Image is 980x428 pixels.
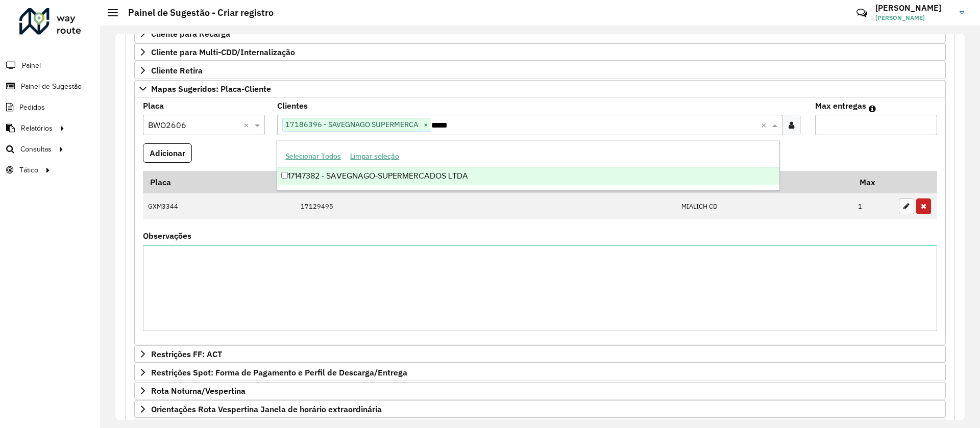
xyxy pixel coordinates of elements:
span: Clear all [243,119,252,131]
a: Cliente Retira [134,62,946,79]
span: Clear all [761,119,770,131]
span: Painel [22,60,41,71]
label: Max entregas [815,99,866,112]
div: 17147382 - SAVEGNAGO-SUPERMERCADOS LTDA [277,167,779,185]
h3: [PERSON_NAME] [875,3,952,13]
span: Restrições FF: ACT [151,350,222,358]
a: Cliente para Recarga [134,25,946,42]
span: Relatórios [21,123,53,134]
a: Restrições Spot: Forma de Pagamento e Perfil de Descarga/Entrega [134,364,946,381]
span: Cliente para Multi-CDD/Internalização [151,48,295,56]
a: Cliente para Multi-CDD/Internalização [134,43,946,61]
a: Orientações Rota Vespertina Janela de horário extraordinária [134,400,946,418]
a: Mapas Sugeridos: Placa-Cliente [134,80,946,97]
td: 17129495 [296,193,676,219]
th: Max [853,171,894,193]
button: Selecionar Todos [281,148,346,164]
button: Adicionar [143,143,192,163]
span: × [421,119,431,131]
button: Limpar seleção [346,148,404,164]
td: 1 [853,193,894,219]
label: Placa [143,99,164,112]
div: Mapas Sugeridos: Placa-Cliente [134,97,946,345]
th: Placa [143,171,296,193]
span: Painel de Sugestão [21,81,82,92]
span: Cliente Retira [151,66,203,74]
span: Restrições Spot: Forma de Pagamento e Perfil de Descarga/Entrega [151,368,407,376]
span: [PERSON_NAME] [875,13,952,22]
span: Pedidos [19,102,45,113]
td: GXM3344 [143,193,296,219]
label: Observações [143,230,191,242]
span: Consultas [20,144,52,155]
td: MIALICH CD [676,193,853,219]
span: Tático [19,165,38,175]
span: 17186396 - SAVEGNAGO SUPERMERCA [283,118,421,131]
a: Rota Noturna/Vespertina [134,382,946,399]
span: Cliente para Recarga [151,30,230,38]
em: Máximo de clientes que serão colocados na mesma rota com os clientes informados [869,105,876,113]
h2: Painel de Sugestão - Criar registro [118,7,274,18]
span: Mapas Sugeridos: Placa-Cliente [151,85,271,93]
span: Rota Noturna/Vespertina [151,387,246,395]
a: Contato Rápido [851,2,873,24]
ng-dropdown-panel: Options list [277,140,779,191]
label: Clientes [277,99,308,112]
span: Orientações Rota Vespertina Janela de horário extraordinária [151,405,382,413]
a: Restrições FF: ACT [134,345,946,363]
